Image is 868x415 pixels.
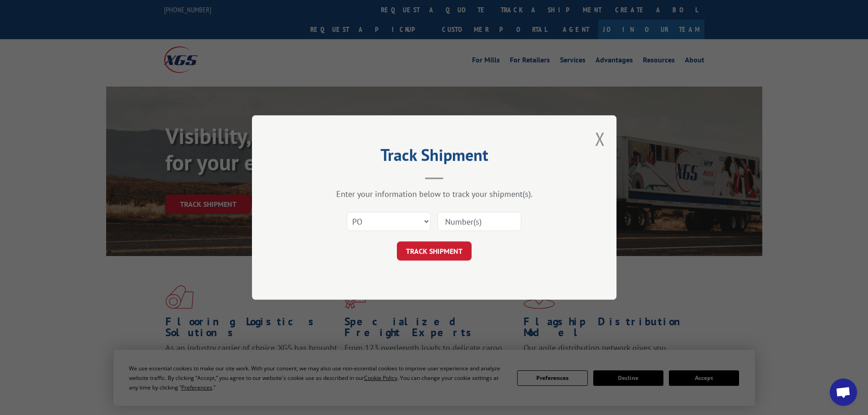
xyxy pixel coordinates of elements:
input: Number(s) [437,212,521,231]
h2: Track Shipment [298,149,571,166]
div: Open chat [830,379,857,406]
div: Enter your information below to track your shipment(s). [298,189,571,199]
button: Close modal [595,127,605,151]
button: TRACK SHIPMENT [397,241,472,261]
